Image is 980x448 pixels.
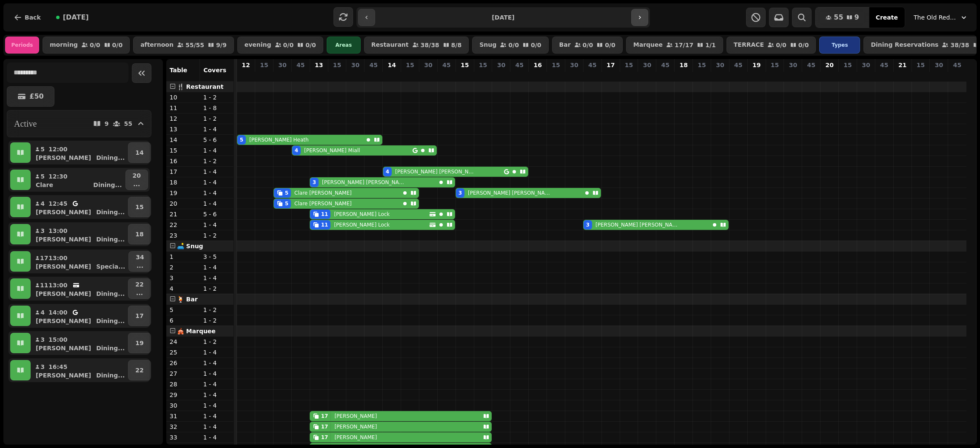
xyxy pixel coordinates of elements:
[370,71,377,79] p: 0
[559,42,571,48] p: Bar
[170,252,197,261] p: 1
[177,296,198,303] span: 🍹 Bar
[40,281,45,289] p: 11
[680,71,687,79] p: 0
[237,37,323,54] button: evening0/00/0
[170,274,197,282] p: 3
[283,42,294,48] p: 0 / 0
[789,61,797,69] p: 30
[128,306,151,326] button: 17
[133,37,234,54] button: afternoon55/559/9
[472,37,548,54] button: Snug0/00/0
[128,142,151,163] button: 14
[662,71,669,79] p: 0
[96,289,125,298] p: Dining ...
[203,337,230,346] p: 1 - 2
[734,61,742,69] p: 45
[32,333,126,353] button: 315:00[PERSON_NAME]Dining...
[203,433,230,442] p: 1 - 4
[334,423,377,430] p: [PERSON_NAME]
[626,71,632,79] p: 0
[605,42,615,48] p: 0 / 0
[479,61,487,69] p: 15
[898,61,906,69] p: 21
[808,71,815,79] p: 0
[96,235,125,244] p: Dining ...
[819,37,860,54] div: Types
[586,221,590,228] div: 3
[364,37,469,54] button: Restaurant38/388/8
[125,170,148,190] button: 20...
[32,224,126,244] button: 313:00[PERSON_NAME]Dining...
[96,262,125,271] p: Specia ...
[170,114,197,123] p: 12
[170,359,197,367] p: 26
[185,42,204,48] p: 55 / 55
[370,61,378,69] p: 45
[203,274,230,282] p: 1 - 4
[48,145,68,153] p: 12:00
[32,251,127,272] button: 1713:00[PERSON_NAME]Specia...
[825,61,833,69] p: 20
[170,316,197,325] p: 6
[297,71,304,79] p: 4
[753,71,760,79] p: 0
[322,179,407,186] p: [PERSON_NAME] [PERSON_NAME]
[776,42,786,48] p: 0 / 0
[899,71,906,79] p: 0
[880,61,888,69] p: 45
[871,42,938,48] p: Dining Reservations
[170,263,197,272] p: 2
[135,339,143,347] p: 19
[679,61,687,69] p: 18
[451,42,462,48] p: 8 / 8
[170,136,197,144] p: 14
[625,61,633,69] p: 15
[294,190,352,196] p: Clare [PERSON_NAME]
[170,221,197,229] p: 22
[245,42,271,48] p: evening
[203,359,230,367] p: 1 - 4
[249,136,309,143] p: [PERSON_NAME] Heath
[789,71,796,79] p: 0
[128,197,151,217] button: 15
[128,278,151,299] button: 22...
[177,83,224,90] span: 🍴 Restaurant
[203,306,230,314] p: 1 - 2
[534,71,541,79] p: 0
[203,136,230,144] p: 5 - 6
[203,401,230,410] p: 1 - 4
[327,37,361,54] div: Areas
[203,221,230,229] p: 1 - 4
[96,153,125,162] p: Dining ...
[395,168,476,175] p: [PERSON_NAME] [PERSON_NAME]
[531,42,541,48] p: 0 / 0
[170,337,197,346] p: 24
[203,284,230,293] p: 1 - 2
[40,227,45,235] p: 3
[170,157,197,165] p: 16
[552,37,623,54] button: Bar0/00/0
[571,71,578,79] p: 0
[240,136,243,143] div: 5
[316,71,322,79] p: 31
[203,93,230,102] p: 1 - 2
[133,171,141,180] p: 20
[170,125,197,133] p: 13
[128,360,151,380] button: 22
[717,71,724,79] p: 0
[716,61,724,69] p: 30
[40,172,45,181] p: 5
[285,200,288,207] div: 5
[177,328,216,335] span: 🎪 Marquee
[798,42,809,48] p: 0 / 0
[40,363,45,371] p: 3
[203,391,230,399] p: 1 - 4
[334,434,377,441] p: [PERSON_NAME]
[170,306,197,314] p: 5
[950,42,969,48] p: 38 / 38
[553,71,559,79] p: 0
[170,401,197,410] p: 30
[14,118,37,130] h2: Active
[807,61,815,69] p: 45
